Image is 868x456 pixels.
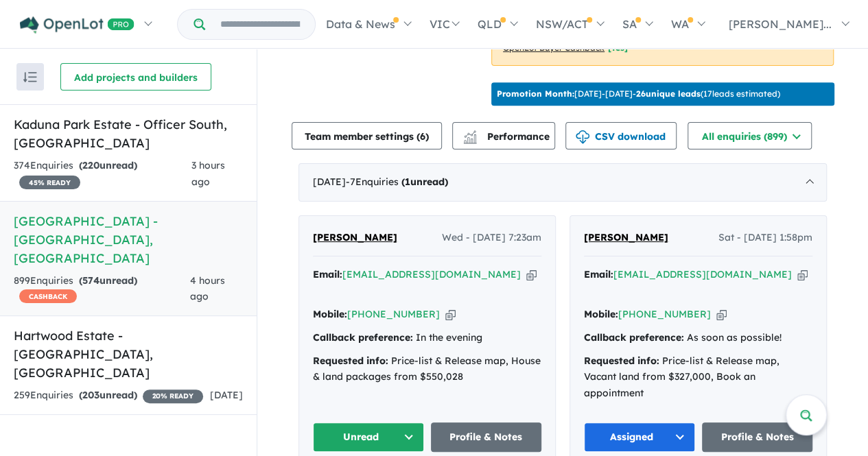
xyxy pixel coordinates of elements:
[584,353,812,402] div: Price-list & Release map, Vacant land from $327,000, Book an appointment
[613,268,792,280] a: [EMAIL_ADDRESS][DOMAIN_NAME]
[19,176,80,189] span: 45 % READY
[688,122,812,149] button: All enquiries (899)
[584,355,659,367] strong: Requested info:
[608,43,628,53] span: [Yes]
[420,130,425,143] span: 6
[729,17,832,31] span: [PERSON_NAME]...
[313,308,347,320] strong: Mobile:
[526,267,537,282] button: Copy
[797,267,808,282] button: Copy
[313,330,541,346] div: In the evening
[14,326,243,382] h5: Hartwood Estate - [GEOGRAPHIC_DATA] , [GEOGRAPHIC_DATA]
[565,122,677,149] button: CSV download
[23,72,37,82] img: sort.svg
[405,176,410,188] span: 1
[497,88,780,100] p: [DATE] - [DATE] - ( 17 leads estimated)
[82,159,99,171] span: 220
[14,158,191,191] div: 374 Enquir ies
[298,163,827,202] div: [DATE]
[618,308,711,320] a: [PHONE_NUMBER]
[347,308,440,320] a: [PHONE_NUMBER]
[79,159,137,171] strong: ( unread)
[431,422,542,452] a: Profile & Notes
[313,422,424,452] button: Unread
[82,274,99,287] span: 574
[14,115,243,152] h5: Kaduna Park Estate - Officer South , [GEOGRAPHIC_DATA]
[79,389,137,401] strong: ( unread)
[636,88,701,99] b: 26 unique leads
[465,130,550,143] span: Performance
[19,289,77,303] span: CASHBACK
[191,159,225,188] span: 3 hours ago
[60,63,211,91] button: Add projects and builders
[584,308,618,320] strong: Mobile:
[292,122,442,149] button: Team member settings (6)
[442,230,541,246] span: Wed - [DATE] 7:23am
[313,230,397,246] a: [PERSON_NAME]
[342,268,521,280] a: [EMAIL_ADDRESS][DOMAIN_NAME]
[718,230,812,246] span: Sat - [DATE] 1:58pm
[313,355,388,367] strong: Requested info:
[401,176,448,188] strong: ( unread)
[702,422,813,452] a: Profile & Notes
[190,274,225,303] span: 4 hours ago
[79,274,137,287] strong: ( unread)
[313,231,397,243] span: [PERSON_NAME]
[82,389,99,401] span: 203
[313,353,541,386] div: Price-list & Release map, House & land packages from $550,028
[584,330,812,346] div: As soon as possible!
[576,130,589,144] img: download icon
[497,88,574,99] b: Promotion Month:
[313,331,413,344] strong: Callback preference:
[143,389,203,403] span: 20 % READY
[14,273,190,306] div: 899 Enquir ies
[464,130,476,138] img: line-chart.svg
[716,307,727,322] button: Copy
[452,122,555,149] button: Performance
[14,387,203,404] div: 259 Enquir ies
[445,307,456,322] button: Copy
[584,331,684,344] strong: Callback preference:
[584,422,695,452] button: Assigned
[313,268,342,280] strong: Email:
[503,43,605,53] u: OpenLot Buyer Cashback
[584,268,613,280] strong: Email:
[14,212,243,267] h5: [GEOGRAPHIC_DATA] - [GEOGRAPHIC_DATA] , [GEOGRAPHIC_DATA]
[210,389,243,401] span: [DATE]
[584,231,668,243] span: [PERSON_NAME]
[208,10,312,39] input: Try estate name, suburb, builder or developer
[20,16,134,34] img: Openlot PRO Logo White
[584,230,668,246] a: [PERSON_NAME]
[463,134,477,143] img: bar-chart.svg
[346,176,448,188] span: - 7 Enquir ies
